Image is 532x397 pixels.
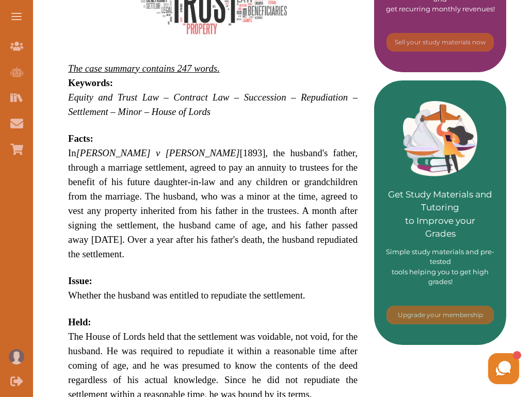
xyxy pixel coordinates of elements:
[68,317,91,327] strong: Held:
[68,92,358,117] em: Equity and Trust Law – Contract Law – Succession – Repudiation – Settlement – Minor – House of Lords
[284,351,522,387] iframe: HelpCrunch
[403,101,477,176] img: Green card image
[9,349,24,365] img: User profile
[68,77,113,88] strong: Keywords:
[395,38,486,47] p: Sell your study materials now
[68,147,358,259] span: In [1893], the husband's father, through a marriage settlement, agreed to pay an annuity to trust...
[398,310,483,320] p: Upgrade your membership
[386,33,494,52] button: [object Object]
[384,247,496,287] p: Simple study materials and pre-tested tools helping you to get high grades!
[68,290,305,301] span: Whether the husband was entitled to repudiate the settlement.
[76,147,240,158] em: [PERSON_NAME] v [PERSON_NAME]
[68,133,93,144] strong: Facts:
[68,275,92,286] strong: Issue:
[68,63,220,74] em: The case summary contains 247 words.
[386,306,494,324] button: [object Object]
[384,188,496,241] p: Get Study Materials and Tutoring to Improve your Grades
